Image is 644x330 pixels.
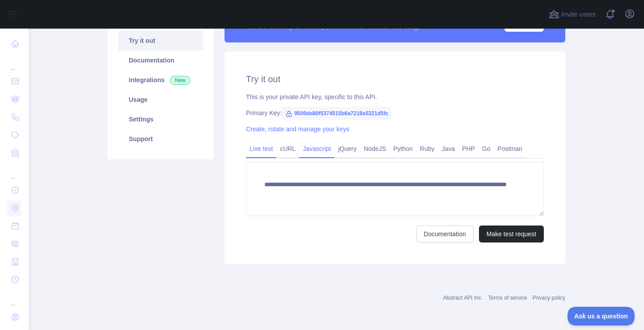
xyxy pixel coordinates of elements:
div: ... [7,289,21,307]
a: cURL [276,142,299,156]
span: 9500de80f5374515b6a7218a5321d5fc [282,107,392,120]
a: Try it out [118,31,203,50]
a: Create, rotate and manage your keys [246,125,349,133]
span: Invite users [561,9,596,20]
div: This is your private API key, specific to this API. [246,92,544,101]
a: Usage [118,90,203,109]
a: Documentation [416,226,474,242]
div: ... [7,54,21,71]
a: Live test [246,142,276,156]
div: ... [7,163,21,180]
a: Postman [494,142,526,156]
span: New [170,76,191,85]
a: Go [479,142,494,156]
iframe: Toggle Customer Support [568,307,635,326]
a: Ruby [416,142,438,156]
a: jQuery [335,142,360,156]
a: Documentation [118,50,203,70]
a: Support [118,129,203,149]
a: Java [438,142,459,156]
a: PHP [458,142,479,156]
a: Javascript [299,142,335,156]
div: Primary Key: [246,109,544,117]
h2: Try it out [246,73,544,85]
a: Terms of service [488,295,527,301]
button: Invite users [547,7,597,21]
button: Make test request [479,226,544,242]
a: Privacy policy [533,295,565,301]
a: Settings [118,109,203,129]
a: Abstract API Inc. [443,295,483,301]
a: Integrations New [118,70,203,90]
a: NodeJS [360,142,390,156]
a: Python [390,142,416,156]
